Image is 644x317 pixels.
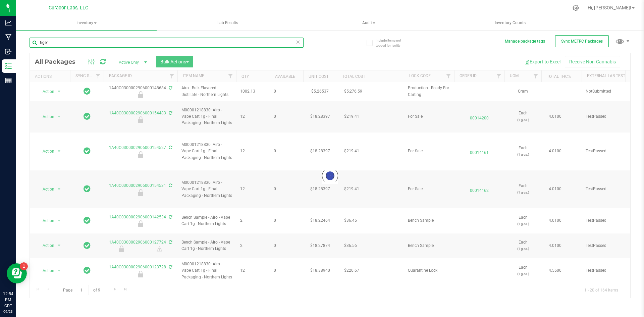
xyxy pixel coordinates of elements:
span: Clear [296,38,300,46]
span: Lab Results [208,20,247,26]
span: Sync METRC Packages [561,39,603,44]
a: Audit [299,16,439,30]
a: Inventory [16,16,157,30]
span: Hi, [PERSON_NAME]! [588,5,631,10]
a: Inventory Counts [440,16,581,30]
inline-svg: Manufacturing [5,34,12,41]
inline-svg: Reports [5,77,12,84]
input: Search Package ID, Item Name, SKU, Lot or Part Number... [30,38,304,48]
button: Sync METRC Packages [555,35,609,47]
p: 12:54 PM CDT [3,291,13,309]
button: Manage package tags [505,39,545,44]
span: Inventory Counts [486,20,535,26]
iframe: Resource center [7,263,27,283]
span: Audit [299,16,439,30]
inline-svg: Analytics [5,19,12,26]
div: Manage settings [572,5,580,11]
p: 09/23 [3,309,13,314]
iframe: Resource center unread badge [20,262,28,270]
a: Lab Results [157,16,298,30]
span: Include items not tagged for facility [376,38,409,48]
inline-svg: Inbound [5,48,12,55]
inline-svg: Inventory [5,63,12,69]
span: Curador Labs, LLC [49,5,88,11]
